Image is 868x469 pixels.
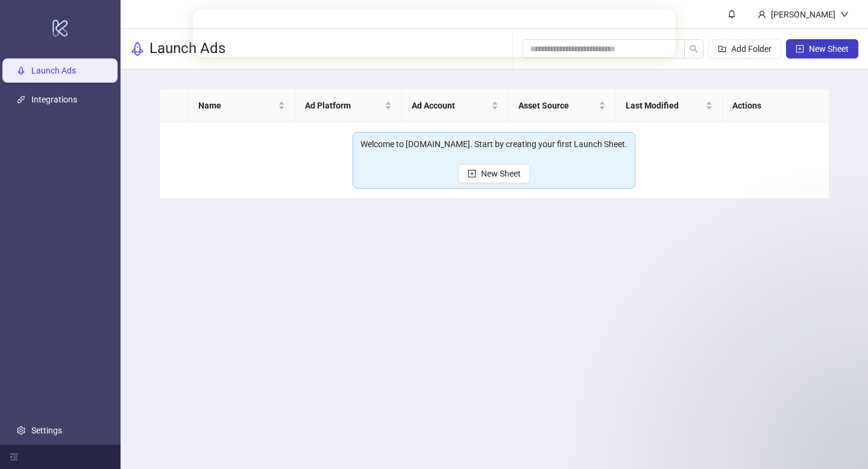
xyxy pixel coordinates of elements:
span: down [840,10,849,19]
span: Ad Platform [305,99,382,112]
span: user [758,10,766,19]
th: Ad Account [402,89,509,122]
a: Settings [31,426,62,435]
span: Asset Source [518,99,596,112]
button: New Sheet [458,164,530,183]
span: bell [728,10,736,18]
span: Last Modified [626,99,703,112]
span: plus-square [796,45,804,53]
span: Add Folder [731,44,772,54]
iframe: Intercom live chat banner [193,10,675,57]
th: Actions [723,89,829,122]
div: Welcome to [DOMAIN_NAME]. Start by creating your first Launch Sheet. [360,137,627,151]
div: [PERSON_NAME] [766,8,840,21]
span: Name [198,99,275,112]
span: plus-square [468,169,476,178]
span: New Sheet [481,169,521,178]
span: menu-fold [10,453,18,461]
span: folder-add [718,45,726,53]
th: Last Modified [616,89,723,122]
th: Name [189,89,295,122]
span: New Sheet [809,44,849,54]
span: search [690,45,698,53]
span: rocket [130,42,145,56]
th: Asset Source [509,89,615,122]
button: New Sheet [786,39,858,58]
h3: Launch Ads [149,39,225,58]
span: Ad Account [412,99,489,112]
th: Ad Platform [295,89,402,122]
button: Add Folder [708,39,781,58]
a: Launch Ads [31,66,76,75]
a: Integrations [31,95,77,104]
